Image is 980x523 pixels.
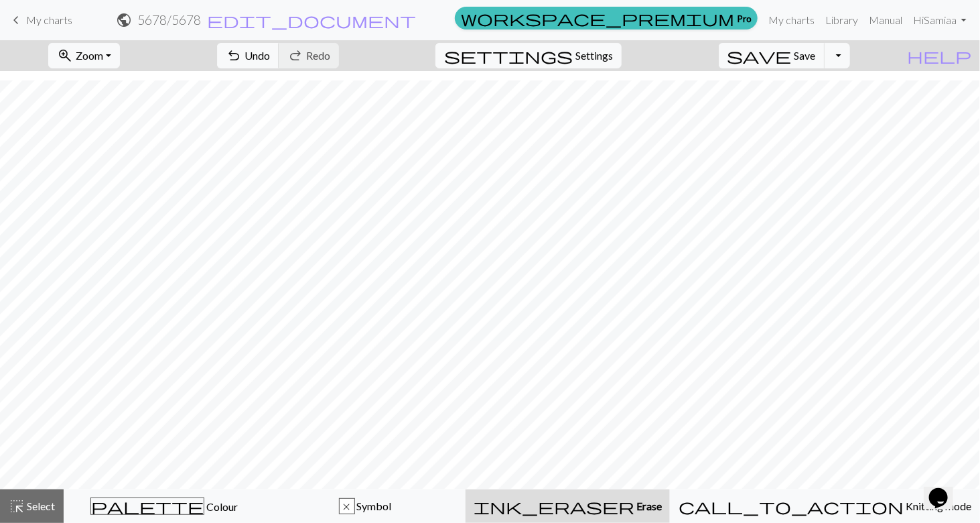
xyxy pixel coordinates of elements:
[137,12,201,27] h2: 5678 / 5678
[820,7,863,34] a: Library
[25,500,55,512] span: Select
[217,43,279,68] button: Undo
[474,497,634,516] span: ink_eraser
[26,13,72,26] span: My charts
[76,49,103,62] span: Zoom
[670,489,980,523] button: Knitting mode
[8,11,24,30] span: keyboard_arrow_left
[904,500,971,512] span: Knitting mode
[634,500,662,512] span: Erase
[924,469,967,510] iframe: chat widget
[340,499,354,515] div: x
[863,7,908,34] a: Manual
[444,48,573,64] i: Settings
[719,43,825,68] button: Save
[466,489,670,523] button: Erase
[204,500,238,513] span: Colour
[207,11,416,30] span: edit_document
[575,48,613,64] span: Settings
[461,9,734,27] span: workspace_premium
[435,43,622,68] button: SettingsSettings
[226,46,242,65] span: undo
[8,9,72,32] a: My charts
[48,43,120,68] button: Zoom
[679,497,904,516] span: call_to_action
[794,49,816,62] span: Save
[116,11,132,30] span: public
[265,489,466,523] button: x Symbol
[444,46,573,65] span: settings
[908,7,972,34] a: HiSamiaa
[244,49,270,62] span: Undo
[9,497,25,516] span: highlight_alt
[91,497,204,516] span: palette
[727,46,792,65] span: save
[907,46,971,65] span: help
[455,7,758,30] a: Pro
[763,7,820,34] a: My charts
[64,489,265,523] button: Colour
[355,500,392,512] span: Symbol
[57,46,73,65] span: zoom_in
